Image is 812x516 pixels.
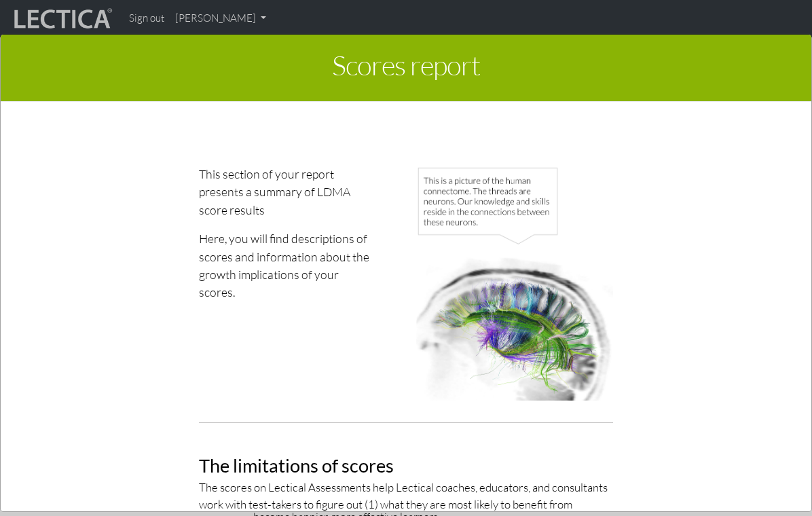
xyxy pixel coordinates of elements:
p: Here, you will find descriptions of scores and information about the growth implications of your ... [199,229,373,301]
h1: Scores report [11,45,801,91]
img: Human connectome [416,165,613,401]
h2: The limitations of scores [199,456,613,476]
p: This section of your report presents a summary of LDMA score results [199,165,373,219]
